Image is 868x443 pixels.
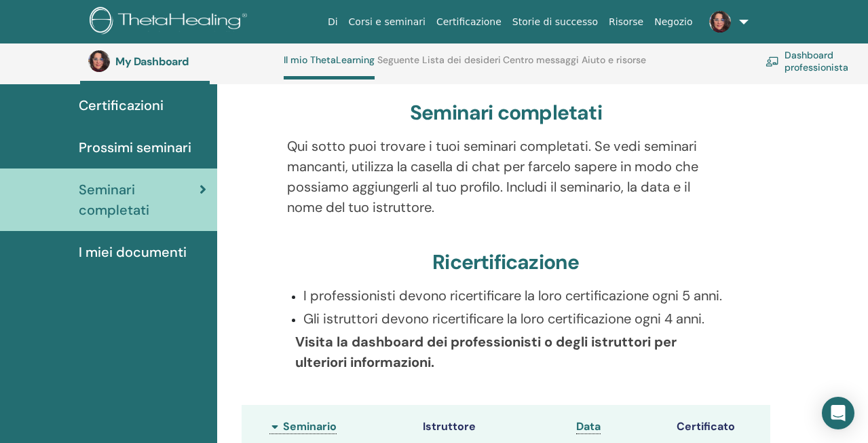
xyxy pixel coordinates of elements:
h3: Seminari completati [410,101,602,125]
img: default.jpg [709,11,731,33]
p: I professionisti devono ricertificare la loro certificazione ogni 5 anni. [303,285,724,306]
span: Certificazioni [79,95,164,116]
a: Centro messaggi [503,54,579,76]
a: Seguente [377,54,419,76]
b: Visita la dashboard dei professionisti o degli istruttori per ulteriori informazioni. [295,333,677,371]
a: Il mio ThetaLearning [284,54,375,79]
h3: My Dashboard [115,55,251,68]
a: Certificazione [431,10,507,35]
h3: Ricertificazione [432,250,579,274]
a: Corsi e seminari [343,10,431,35]
span: Prossimi seminari [79,137,191,158]
a: Data [576,419,601,434]
a: Negozio [649,10,698,35]
a: Di [322,10,343,35]
span: Data [576,419,601,433]
a: Risorse [603,10,649,35]
a: Lista dei desideri [422,54,501,76]
img: chalkboard-teacher.svg [766,56,779,67]
a: Storie di successo [507,10,603,35]
img: default.jpg [88,50,110,72]
span: Seminari completati [79,179,200,220]
span: I miei documenti [79,242,187,262]
div: Open Intercom Messenger [822,397,854,429]
p: Qui sotto puoi trovare i tuoi seminari completati. Se vedi seminari mancanti, utilizza la casella... [287,136,724,217]
p: Gli istruttori devono ricertificare la loro certificazione ogni 4 anni. [303,308,724,329]
a: Aiuto e risorse [582,54,646,76]
img: logo.png [90,7,252,37]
